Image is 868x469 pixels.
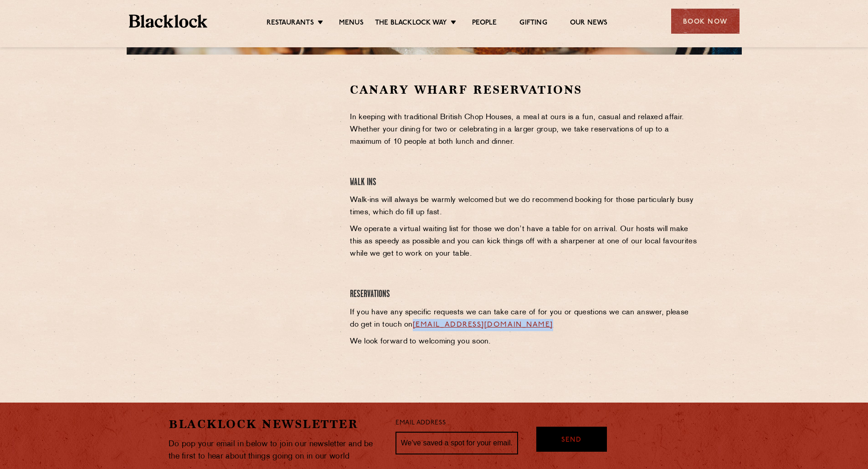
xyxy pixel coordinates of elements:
p: If you have any specific requests we can take care of for you or questions we can answer, please ... [350,307,699,331]
h4: Walk Ins [350,177,699,189]
iframe: OpenTable make booking widget [201,82,303,219]
label: Email Address [395,418,446,429]
a: Restaurants [267,19,314,29]
input: We’ve saved a spot for your email... [395,432,518,454]
h2: Blacklock Newsletter [169,416,382,432]
a: [EMAIL_ADDRESS][DOMAIN_NAME] [413,321,553,328]
p: Do pop your email in below to join our newsletter and be the first to hear about things going on ... [169,438,382,463]
a: Our News [570,19,608,29]
div: Book Now [671,9,740,34]
p: In keeping with traditional British Chop Houses, a meal at ours is a fun, casual and relaxed affa... [350,111,699,148]
a: People [472,19,497,29]
a: The Blacklock Way [375,19,447,29]
h4: Reservations [350,288,699,301]
h2: Canary Wharf Reservations [350,82,699,98]
p: We operate a virtual waiting list for those we don’t have a table for on arrival. Our hosts will ... [350,223,699,260]
p: We look forward to welcoming you soon. [350,336,699,348]
img: BL_Textured_Logo-footer-cropped.svg [129,15,208,28]
span: Send [561,435,581,446]
p: Walk-ins will always be warmly welcomed but we do recommend booking for those particularly busy t... [350,194,699,219]
a: Menus [339,19,364,29]
a: Gifting [519,19,547,29]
